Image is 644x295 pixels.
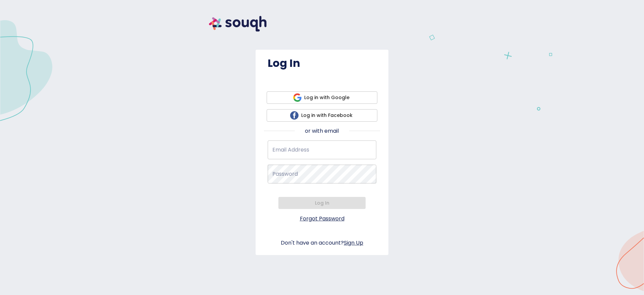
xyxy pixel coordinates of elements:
p: or with email [305,127,339,135]
span: Log in with Google [272,93,372,102]
p: Don't have an account? [281,239,363,247]
span: Log in with Facebook [272,111,372,120]
a: Forgot Password [300,214,344,223]
img: google icon [293,93,302,102]
a: Sign Up [344,239,363,247]
img: souqh logo [201,8,274,39]
img: facebook icon [290,111,299,120]
h4: Log In [268,56,376,70]
button: facebook iconLog in with Facebook [267,109,377,122]
button: google iconLog in with Google [267,91,377,104]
